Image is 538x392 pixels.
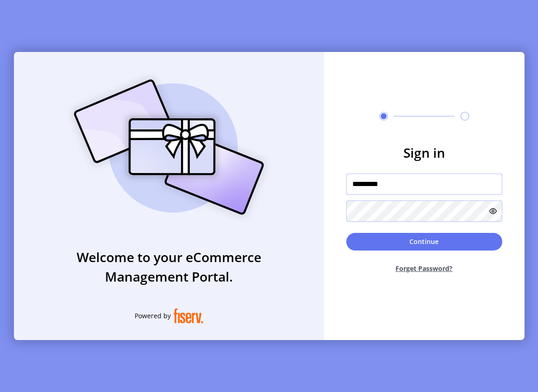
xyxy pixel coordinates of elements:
[60,69,278,225] img: card_Illustration.svg
[346,143,502,162] h3: Sign in
[346,256,502,281] button: Forget Password?
[135,311,171,321] span: Powered by
[346,233,502,251] button: Continue
[14,247,324,286] h3: Welcome to your eCommerce Management Portal.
